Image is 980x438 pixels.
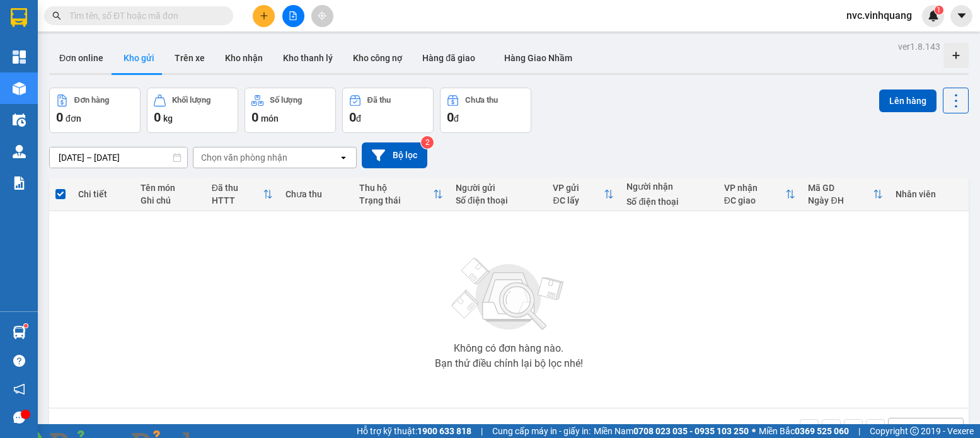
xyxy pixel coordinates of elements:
[69,9,218,23] input: Tìm tên, số ĐT hoặc mã đơn
[253,5,275,27] button: plus
[24,324,28,328] sup: 1
[141,183,199,193] div: Tên món
[353,178,449,211] th: Toggle SortBy
[808,195,872,205] div: Ngày ĐH
[492,424,591,438] span: Cung cấp máy in - giấy in:
[950,5,972,27] button: caret-down
[318,11,326,20] span: aim
[273,43,343,73] button: Kho thanh lý
[285,189,347,199] div: Chưa thu
[553,183,604,193] div: VP gửi
[147,88,238,133] button: Khối lượng0kg
[945,424,955,434] svg: open
[13,383,25,395] span: notification
[718,178,802,211] th: Toggle SortBy
[421,136,434,149] sup: 2
[338,153,349,163] svg: open
[260,11,268,20] span: plus
[465,96,498,105] div: Chưa thu
[896,422,935,435] div: 10 / trang
[52,11,61,20] span: search
[626,182,711,192] div: Người nhận
[261,113,279,124] span: món
[154,110,161,125] span: 0
[74,96,109,105] div: Đơn hàng
[13,145,26,158] img: warehouse-icon
[359,195,433,205] div: Trạng thái
[879,89,937,112] button: Lên hàng
[447,110,454,125] span: 0
[898,40,940,54] div: ver 1.8.143
[66,113,81,124] span: đơn
[896,189,962,199] div: Nhân viên
[342,88,434,133] button: Đã thu0đ
[343,43,412,73] button: Kho công nợ
[633,426,749,436] strong: 0708 023 035 - 0935 103 250
[172,96,210,105] div: Khối lượng
[454,113,459,124] span: đ
[13,50,26,64] img: dashboard-icon
[163,113,173,124] span: kg
[440,88,531,133] button: Chưa thu0đ
[164,43,215,73] button: Trên xe
[50,147,187,168] input: Select a date range.
[215,43,273,73] button: Kho nhận
[362,142,427,168] button: Bộ lọc
[205,178,279,211] th: Toggle SortBy
[724,195,786,205] div: ĐC giao
[13,113,26,127] img: warehouse-icon
[49,88,141,133] button: Đơn hàng0đơn
[349,110,356,125] span: 0
[858,424,860,438] span: |
[359,183,433,193] div: Thu hộ
[724,183,786,193] div: VP nhận
[937,6,941,14] span: 1
[446,250,572,338] img: svg+xml;base64,PHN2ZyBjbGFzcz0ibGlzdC1wbHVnX19zdmciIHhtbG5zPSJodHRwOi8vd3d3LnczLm9yZy8yMDAwL3N2Zy...
[481,424,483,438] span: |
[78,189,128,199] div: Chi tiết
[356,113,361,124] span: đ
[201,151,287,164] div: Chọn văn phòng nhận
[412,43,485,73] button: Hàng đã giao
[802,178,889,211] th: Toggle SortBy
[13,176,26,190] img: solution-icon
[504,53,572,63] span: Hàng Giao Nhầm
[935,6,943,14] sup: 1
[456,195,540,205] div: Số điện thoại
[435,359,583,369] div: Bạn thử điều chỉnh lại bộ lọc nhé!
[311,5,333,27] button: aim
[212,195,263,205] div: HTTT
[943,43,969,68] div: Tạo kho hàng mới
[752,429,756,434] span: ⚪️
[282,5,304,27] button: file-add
[251,110,258,125] span: 0
[626,197,711,207] div: Số điện thoại
[546,178,620,211] th: Toggle SortBy
[245,88,336,133] button: Số lượng0món
[212,183,263,193] div: Đã thu
[594,424,749,438] span: Miền Nam
[56,110,63,125] span: 0
[928,10,939,21] img: icon-new-feature
[289,11,297,20] span: file-add
[49,43,113,73] button: Đơn online
[910,427,919,435] span: copyright
[367,96,391,105] div: Đã thu
[13,326,26,339] img: warehouse-icon
[113,43,164,73] button: Kho gửi
[808,183,872,193] div: Mã GD
[759,424,849,438] span: Miền Bắc
[13,355,25,367] span: question-circle
[270,96,302,105] div: Số lượng
[13,82,26,95] img: warehouse-icon
[357,424,471,438] span: Hỗ trợ kỹ thuật:
[454,343,563,354] div: Không có đơn hàng nào.
[553,195,604,205] div: ĐC lấy
[956,10,967,21] span: caret-down
[456,183,540,193] div: Người gửi
[417,426,471,436] strong: 1900 633 818
[795,426,849,436] strong: 0369 525 060
[13,412,25,424] span: message
[141,195,199,205] div: Ghi chú
[836,8,922,23] span: nvc.vinhquang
